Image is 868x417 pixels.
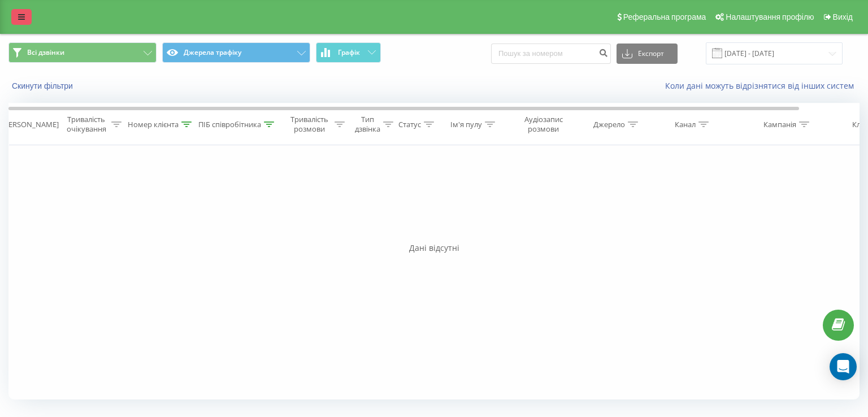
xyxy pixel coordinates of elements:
[162,42,310,63] button: Джерела трафіку
[617,44,678,64] button: Експорт
[338,49,360,57] span: Графік
[27,48,64,57] span: Всі дзвінки
[623,12,706,21] span: Реферальна програма
[665,80,860,91] a: Коли дані можуть відрізнятися вiд інших систем
[593,120,625,129] div: Джерело
[726,12,814,21] span: Налаштування профілю
[8,42,157,63] button: Всі дзвінки
[491,44,611,64] input: Пошук за номером
[64,115,108,134] div: Тривалість очікування
[128,120,179,129] div: Номер клієнта
[2,120,59,129] div: [PERSON_NAME]
[8,242,860,254] div: Дані відсутні
[8,81,79,91] button: Скинути фільтри
[198,120,261,129] div: ПІБ співробітника
[833,12,853,21] span: Вихід
[287,115,332,134] div: Тривалість розмови
[355,115,380,134] div: Тип дзвінка
[830,353,857,380] div: Open Intercom Messenger
[450,120,482,129] div: Ім'я пулу
[316,42,381,63] button: Графік
[398,120,421,129] div: Статус
[763,120,796,129] div: Кампанія
[675,120,696,129] div: Канал
[516,115,571,134] div: Аудіозапис розмови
